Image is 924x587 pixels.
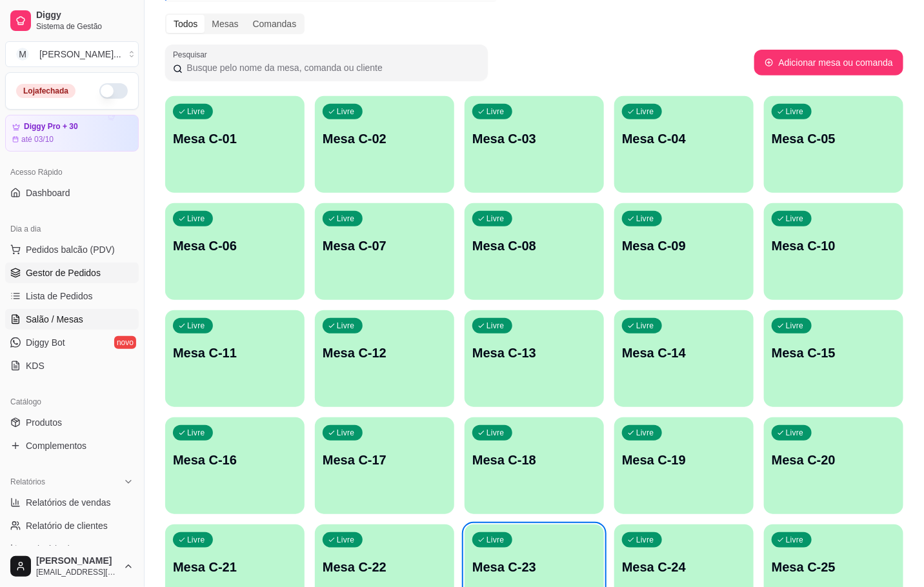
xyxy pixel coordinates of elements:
span: [EMAIL_ADDRESS][DOMAIN_NAME] [36,567,118,577]
a: Complementos [5,435,139,456]
p: Mesa C-09 [622,237,746,255]
p: Livre [187,428,205,438]
div: Catálogo [5,392,139,412]
button: Adicionar mesa ou comanda [754,50,903,75]
button: LivreMesa C-17 [315,417,454,514]
p: Livre [786,321,804,331]
button: LivreMesa C-06 [165,203,305,300]
p: Mesa C-10 [772,237,896,255]
span: Salão / Mesas [26,313,83,326]
button: LivreMesa C-18 [465,417,604,514]
p: Mesa C-22 [323,558,447,576]
a: Diggy Botnovo [5,332,139,353]
button: LivreMesa C-09 [614,203,754,300]
span: Sistema de Gestão [36,21,134,32]
span: Diggy Bot [26,336,65,349]
p: Livre [786,106,804,117]
p: Livre [187,106,205,117]
a: Lista de Pedidos [5,286,139,306]
button: LivreMesa C-05 [764,96,903,193]
span: Dashboard [26,186,70,199]
p: Livre [337,214,355,224]
span: Relatório de clientes [26,519,108,532]
p: Livre [636,535,654,545]
p: Mesa C-02 [323,130,447,148]
a: Produtos [5,412,139,433]
a: DiggySistema de Gestão [5,5,139,36]
button: LivreMesa C-20 [764,417,903,514]
a: Relatório de mesas [5,539,139,559]
button: LivreMesa C-10 [764,203,903,300]
p: Mesa C-07 [323,237,447,255]
a: Diggy Pro + 30até 03/10 [5,115,139,152]
p: Mesa C-12 [323,344,447,362]
button: LivreMesa C-02 [315,96,454,193]
a: Gestor de Pedidos [5,263,139,283]
div: Acesso Rápido [5,162,139,183]
span: Relatório de mesas [26,542,104,555]
p: Livre [187,535,205,545]
p: Livre [786,214,804,224]
p: Livre [487,106,505,117]
p: Mesa C-13 [472,344,596,362]
a: Dashboard [5,183,139,203]
p: Livre [636,428,654,438]
p: Livre [487,321,505,331]
span: Diggy [36,10,134,21]
p: Mesa C-08 [472,237,596,255]
p: Mesa C-11 [173,344,297,362]
button: LivreMesa C-19 [614,417,754,514]
button: LivreMesa C-11 [165,310,305,407]
p: Mesa C-21 [173,558,297,576]
p: Mesa C-04 [622,130,746,148]
button: Alterar Status [99,83,128,99]
span: M [16,48,29,61]
button: LivreMesa C-16 [165,417,305,514]
p: Livre [337,428,355,438]
a: Relatório de clientes [5,515,139,536]
p: Livre [337,535,355,545]
p: Mesa C-03 [472,130,596,148]
button: [PERSON_NAME][EMAIL_ADDRESS][DOMAIN_NAME] [5,551,139,582]
div: Todos [166,15,205,33]
button: LivreMesa C-04 [614,96,754,193]
p: Mesa C-24 [622,558,746,576]
p: Mesa C-19 [622,451,746,469]
p: Mesa C-18 [472,451,596,469]
label: Pesquisar [173,49,212,60]
p: Mesa C-25 [772,558,896,576]
span: Relatórios de vendas [26,496,111,509]
a: KDS [5,355,139,376]
div: Loja fechada [16,84,75,98]
p: Livre [786,428,804,438]
p: Livre [636,106,654,117]
span: Relatórios [10,477,45,487]
p: Livre [487,214,505,224]
p: Mesa C-17 [323,451,447,469]
button: Select a team [5,41,139,67]
button: LivreMesa C-14 [614,310,754,407]
input: Pesquisar [183,61,480,74]
button: LivreMesa C-13 [465,310,604,407]
a: Salão / Mesas [5,309,139,330]
p: Mesa C-14 [622,344,746,362]
button: LivreMesa C-08 [465,203,604,300]
p: Livre [487,428,505,438]
button: LivreMesa C-07 [315,203,454,300]
span: [PERSON_NAME] [36,555,118,567]
span: Gestor de Pedidos [26,266,101,279]
p: Mesa C-05 [772,130,896,148]
div: [PERSON_NAME] ... [39,48,121,61]
button: LivreMesa C-03 [465,96,604,193]
button: LivreMesa C-15 [764,310,903,407]
a: Relatórios de vendas [5,492,139,513]
article: até 03/10 [21,134,54,144]
p: Mesa C-20 [772,451,896,469]
p: Livre [187,214,205,224]
p: Mesa C-16 [173,451,297,469]
div: Dia a dia [5,219,139,239]
article: Diggy Pro + 30 [24,122,78,132]
p: Livre [337,106,355,117]
p: Livre [636,214,654,224]
span: Complementos [26,439,86,452]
